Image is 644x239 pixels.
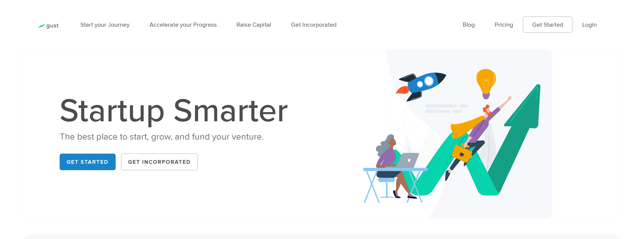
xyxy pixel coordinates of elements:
a: Accelerate your Progress [149,21,217,28]
a: Get Incorporated [291,21,337,28]
img: Gust Logo [37,24,58,29]
a: Blog [463,21,475,28]
a: Raise Capital [237,21,271,28]
a: Login [582,21,597,28]
a: Get Started [523,17,572,33]
img: Startup Smarter Hero [363,49,552,218]
a: Get Incorporated [121,154,198,170]
div: The best place to start, grow, and fund your venture. [60,131,296,143]
a: Pricing [495,21,513,28]
a: Start your Journey [80,21,130,28]
h1: Startup Smarter [60,95,296,127]
a: Get Started [60,154,116,170]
